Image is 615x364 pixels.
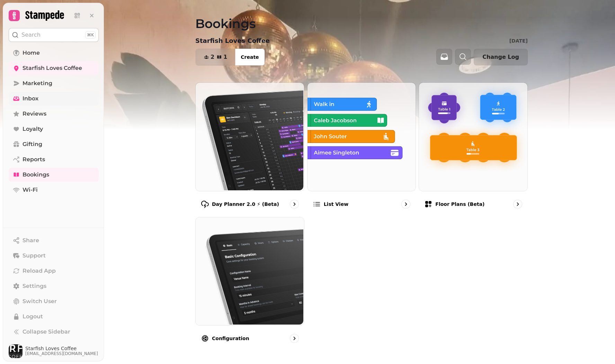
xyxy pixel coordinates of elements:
[9,294,99,308] button: Switch User
[211,54,214,60] span: 2
[9,153,99,166] a: Reports
[514,201,521,208] svg: go to
[9,325,99,339] button: Collapse Sidebar
[212,335,249,342] p: Configuration
[9,310,99,324] button: Logout
[307,82,415,190] img: List view
[195,36,270,46] p: Starfish Loves Coffee
[9,107,99,121] a: Reviews
[9,122,99,136] a: Loyalty
[482,54,519,60] span: Change Log
[196,49,235,65] button: 21
[212,201,279,208] p: Day Planner 2.0 ⚡ (Beta)
[9,168,99,182] a: Bookings
[291,201,298,208] svg: go to
[23,94,38,103] span: Inbox
[9,234,99,247] button: Share
[195,82,303,190] img: Day Planner 2.0 ⚡ (Beta)
[23,186,38,194] span: Wi-Fi
[9,92,99,106] a: Inbox
[23,236,39,245] span: Share
[23,125,43,133] span: Loyalty
[23,79,52,88] span: Marketing
[23,155,45,164] span: Reports
[509,37,528,44] p: [DATE]
[195,82,304,214] a: Day Planner 2.0 ⚡ (Beta)Day Planner 2.0 ⚡ (Beta)
[23,140,42,148] span: Gifting
[23,171,49,179] span: Bookings
[23,312,43,321] span: Logout
[9,264,99,278] button: Reload App
[9,279,99,293] a: Settings
[25,351,98,356] span: [EMAIL_ADDRESS][DOMAIN_NAME]
[9,183,99,197] a: Wi-Fi
[21,31,41,39] p: Search
[9,344,99,358] button: User avatarStarfish Loves Coffee[EMAIL_ADDRESS][DOMAIN_NAME]
[307,82,416,214] a: List viewList view
[474,49,528,65] button: Change Log
[23,49,40,57] span: Home
[402,201,409,208] svg: go to
[23,297,57,306] span: Switch User
[9,344,23,358] img: User avatar
[223,54,227,60] span: 1
[23,110,46,118] span: Reviews
[9,137,99,151] a: Gifting
[85,31,96,39] div: ⌘K
[9,28,99,42] button: Search⌘K
[23,64,82,72] span: Starfish Loves Coffee
[195,217,303,325] img: Configuration
[195,217,304,349] a: ConfigurationConfiguration
[9,249,99,263] button: Support
[241,55,259,60] span: Create
[9,76,99,90] a: Marketing
[9,46,99,60] a: Home
[25,346,98,351] span: Starfish Loves Coffee
[291,335,298,342] svg: go to
[235,49,264,65] button: Create
[23,282,46,290] span: Settings
[9,61,99,75] a: Starfish Loves Coffee
[418,82,527,190] img: Floor Plans (beta)
[419,82,528,214] a: Floor Plans (beta)Floor Plans (beta)
[324,201,348,208] p: List view
[23,252,46,260] span: Support
[435,201,484,208] p: Floor Plans (beta)
[23,267,56,275] span: Reload App
[23,328,70,336] span: Collapse Sidebar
